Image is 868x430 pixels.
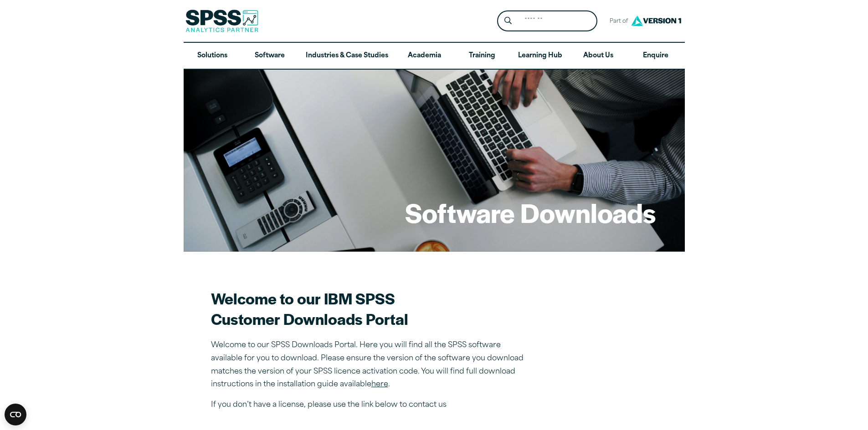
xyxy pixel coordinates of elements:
[371,381,388,388] a: here
[499,13,516,30] button: Search magnifying glass icon
[511,43,570,69] a: Learning Hub
[184,43,241,69] a: Solutions
[298,43,395,69] a: Industries & Case Studies
[627,43,684,69] a: Enquire
[395,43,453,69] a: Academia
[453,43,510,69] a: Training
[5,404,26,425] button: Open CMP widget
[504,17,512,25] svg: Search magnifying glass icon
[629,12,683,29] img: Version1 Logo
[605,15,629,28] span: Part of
[570,43,627,69] a: About Us
[211,288,530,329] h2: Welcome to our IBM SPSS Customer Downloads Portal
[211,399,530,412] p: If you don’t have a license, please use the link below to contact us
[211,339,530,391] p: Welcome to our SPSS Downloads Portal. Here you will find all the SPSS software available for you ...
[405,195,656,230] h1: Software Downloads
[184,43,685,69] nav: Desktop version of site main menu
[241,43,298,69] a: Software
[185,10,258,32] img: SPSS Analytics Partner
[497,10,597,32] form: Site Header Search Form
